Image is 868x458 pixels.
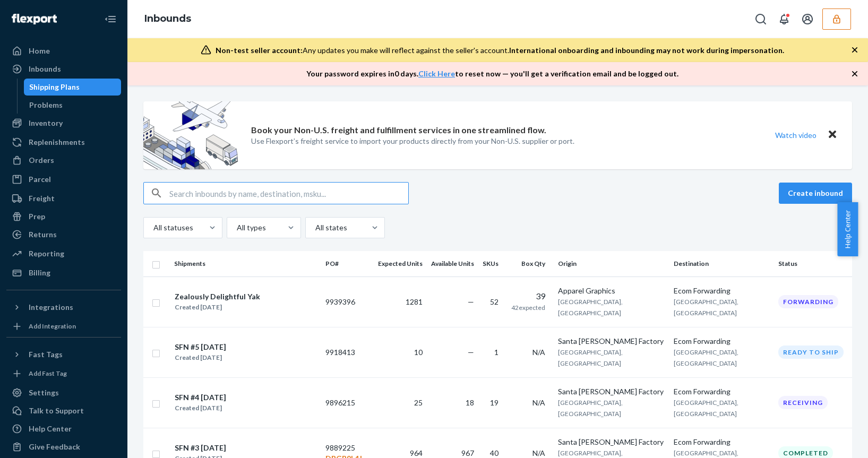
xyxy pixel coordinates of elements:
div: Freight [29,193,55,204]
div: Created [DATE] [175,302,260,313]
a: Freight [6,190,121,207]
div: Receiving [778,396,828,409]
span: 19 [490,398,499,407]
a: Settings [6,384,121,401]
div: Reporting [29,248,64,259]
button: Talk to Support [6,402,121,419]
span: N/A [532,448,545,457]
a: Reporting [6,245,121,262]
th: Shipments [170,251,321,276]
div: Give Feedback [29,442,80,452]
span: 1 [494,348,499,357]
button: Create inbound [779,183,852,204]
span: — [468,348,474,357]
a: Prep [6,208,121,225]
a: Returns [6,226,121,243]
span: N/A [532,398,545,407]
div: Inbounds [29,64,61,74]
div: Santa [PERSON_NAME] Factory [558,336,665,347]
a: Inbounds [6,61,121,77]
a: Parcel [6,171,121,188]
div: 39 [511,290,545,303]
span: [GEOGRAPHIC_DATA], [GEOGRAPHIC_DATA] [674,298,738,317]
span: [GEOGRAPHIC_DATA], [GEOGRAPHIC_DATA] [558,399,623,418]
div: Billing [29,267,50,278]
button: Help Center [837,202,858,256]
div: Settings [29,387,59,398]
div: Forwarding [778,295,838,308]
iframe: Opens a widget where you can chat to one of our agents [801,426,857,453]
span: N/A [532,348,545,357]
th: Expected Units [374,251,427,276]
div: Problems [29,100,63,110]
a: Problems [24,97,122,114]
th: Destination [669,251,774,276]
span: 964 [410,448,423,457]
a: Shipping Plans [24,79,122,96]
span: [GEOGRAPHIC_DATA], [GEOGRAPHIC_DATA] [674,348,738,367]
th: SKUs [478,251,507,276]
div: Replenishments [29,137,85,148]
span: — [468,297,474,306]
div: Help Center [29,424,72,434]
a: Click Here [418,69,455,78]
div: Orders [29,155,54,166]
input: All states [314,222,315,233]
div: Created [DATE] [175,403,226,413]
span: 42 expected [511,304,545,312]
button: Close Navigation [100,8,121,30]
span: 25 [414,398,423,407]
p: Use Flexport’s freight service to import your products directly from your Non-U.S. supplier or port. [251,136,574,146]
span: 40 [490,448,499,457]
div: Ecom Forwarding [674,336,770,347]
div: Any updates you make will reflect against the seller's account. [216,45,784,56]
div: Ecom Forwarding [674,437,770,447]
input: All types [236,222,237,233]
div: SFN #5 [DATE] [175,342,226,352]
button: Open notifications [774,8,795,30]
button: Open Search Box [750,8,771,30]
span: [GEOGRAPHIC_DATA], [GEOGRAPHIC_DATA] [674,399,738,418]
span: 967 [461,448,474,457]
p: Book your Non-U.S. freight and fulfillment services in one streamlined flow. [251,124,546,136]
th: Available Units [427,251,478,276]
a: Inventory [6,115,121,132]
div: Ready to ship [778,345,844,359]
input: Search inbounds by name, destination, msku... [169,183,408,204]
span: 1281 [406,297,423,306]
a: Add Integration [6,320,121,333]
div: Talk to Support [29,405,84,416]
div: Add Integration [29,322,76,331]
div: Integrations [29,302,73,313]
div: Fast Tags [29,349,63,360]
th: Box Qty [507,251,554,276]
span: International onboarding and inbounding may not work during impersonation. [509,46,784,55]
button: Close [826,127,839,143]
span: [GEOGRAPHIC_DATA], [GEOGRAPHIC_DATA] [558,298,623,317]
p: Your password expires in 0 days . to reset now — you'll get a verification email and be logged out. [306,68,678,79]
div: Parcel [29,174,51,185]
a: Orders [6,152,121,169]
div: Santa [PERSON_NAME] Factory [558,386,665,397]
ol: breadcrumbs [136,4,200,34]
div: Santa [PERSON_NAME] Factory [558,437,665,447]
div: Ecom Forwarding [674,386,770,397]
td: 9939396 [321,276,374,327]
button: Open account menu [797,8,818,30]
button: Integrations [6,299,121,316]
div: Ecom Forwarding [674,286,770,296]
a: Inbounds [144,13,191,24]
div: Add Fast Tag [29,369,67,378]
a: Home [6,42,121,59]
div: Apparel Graphics [558,286,665,296]
span: 52 [490,297,499,306]
th: Status [774,251,852,276]
a: Help Center [6,420,121,437]
div: Zealously Delightful Yak [175,291,260,302]
th: Origin [554,251,669,276]
div: Prep [29,211,45,222]
div: Shipping Plans [29,82,80,92]
div: Created [DATE] [175,352,226,363]
th: PO# [321,251,374,276]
